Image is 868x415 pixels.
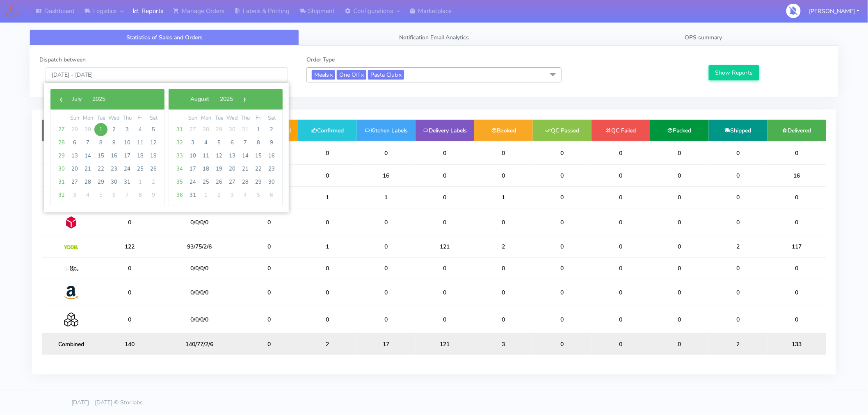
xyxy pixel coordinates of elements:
[68,149,81,162] span: 13
[474,141,533,165] td: 0
[68,136,81,149] span: 6
[215,93,238,105] button: 2025
[226,189,239,202] span: 3
[159,306,240,333] td: 0/0/0/0
[55,136,68,149] span: 28
[298,165,357,186] td: 0
[767,279,826,306] td: 0
[68,123,81,136] span: 29
[186,114,199,123] th: weekday
[212,149,226,162] span: 12
[533,306,592,333] td: 0
[134,136,147,149] span: 11
[357,236,416,258] td: 0
[709,120,767,141] td: Shipped
[533,165,592,186] td: 0
[650,209,709,236] td: 0
[68,162,81,176] span: 20
[64,285,78,300] img: Amazon
[357,333,416,355] td: 17
[55,189,68,202] span: 32
[101,258,159,279] td: 0
[650,120,709,141] td: Packed
[55,149,68,162] span: 29
[709,141,767,165] td: 0
[533,141,592,165] td: 0
[238,93,251,105] button: ›
[212,162,226,176] span: 19
[159,279,240,306] td: 0/0/0/0
[357,279,416,306] td: 0
[121,176,134,189] span: 31
[592,141,650,165] td: 0
[94,162,107,176] span: 22
[767,186,826,209] td: 0
[239,176,252,189] span: 28
[199,162,212,176] span: 18
[134,149,147,162] span: 18
[709,306,767,333] td: 0
[199,176,212,189] span: 25
[64,245,78,249] img: Yodel
[592,279,650,306] td: 0
[72,95,82,103] span: July
[474,279,533,306] td: 0
[159,333,240,355] td: 140/77/2/6
[252,189,265,202] span: 5
[239,189,252,202] span: 4
[298,236,357,258] td: 1
[592,333,650,355] td: 0
[312,70,335,80] span: Meals
[121,136,134,149] span: 10
[265,136,278,149] span: 9
[709,333,767,355] td: 2
[685,34,722,41] span: OPS summary
[265,149,278,162] span: 16
[474,306,533,333] td: 0
[252,114,265,123] th: weekday
[803,3,866,20] button: [PERSON_NAME]
[55,123,68,136] span: 27
[147,136,160,149] span: 12
[357,120,416,141] td: Kitchen Labels
[767,258,826,279] td: 0
[298,333,357,355] td: 2
[121,162,134,176] span: 24
[173,136,186,149] span: 32
[226,149,239,162] span: 13
[360,70,364,79] a: x
[298,258,357,279] td: 0
[416,279,474,306] td: 0
[92,95,105,103] span: 2025
[357,209,416,236] td: 0
[87,93,111,105] button: 2025
[199,189,212,202] span: 1
[94,114,107,123] th: weekday
[265,162,278,176] span: 23
[240,236,298,258] td: 0
[474,209,533,236] td: 0
[147,114,160,123] th: weekday
[357,306,416,333] td: 0
[368,70,404,80] span: Pasta Club
[173,162,186,176] span: 34
[239,136,252,149] span: 7
[186,123,199,136] span: 27
[199,123,212,136] span: 28
[81,189,94,202] span: 4
[709,186,767,209] td: 0
[709,165,767,186] td: 0
[81,114,94,123] th: weekday
[126,34,203,41] span: Statistics of Sales and Orders
[226,123,239,136] span: 30
[416,141,474,165] td: 0
[240,333,298,355] td: 0
[186,162,199,176] span: 17
[767,306,826,333] td: 0
[55,176,68,189] span: 31
[81,136,94,149] span: 7
[416,236,474,258] td: 121
[134,189,147,202] span: 8
[533,236,592,258] td: 0
[650,165,709,186] td: 0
